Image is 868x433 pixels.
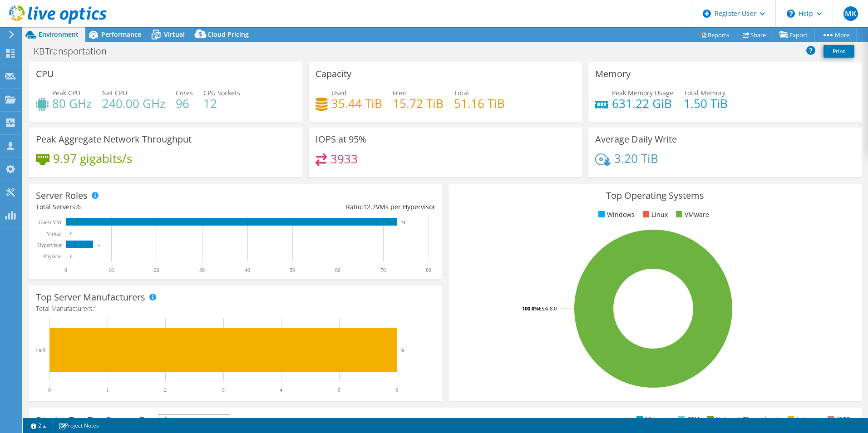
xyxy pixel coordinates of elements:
text: 70 [380,267,386,273]
span: 1 [94,304,98,313]
h4: 1.50 TiB [684,98,728,108]
text: 1 [106,387,109,393]
text: 6 [395,387,398,393]
text: 30 [199,267,205,273]
span: Total [454,89,469,97]
div: Total Servers: [36,202,236,212]
span: Free [393,89,406,97]
text: 50 [290,267,295,273]
a: Export [773,28,815,42]
h4: 96 [176,98,193,108]
text: 6 [401,347,404,353]
h3: IOPS at 95% [316,134,366,144]
h4: 12 [203,98,240,108]
text: 0 [70,231,73,236]
span: Cloud Pricing [207,30,249,39]
text: 80 [426,267,431,273]
text: 5 [338,387,340,393]
span: Virtual [164,30,185,39]
a: Project Notes [52,420,105,431]
span: Peak Memory Usage [612,89,673,97]
h3: Peak Aggregate Network Throughput [36,134,192,144]
span: CPU Sockets [203,89,240,97]
h4: 631.22 GiB [612,98,673,108]
text: Physical [43,253,62,260]
span: MK [843,6,858,21]
text: Dell [36,347,45,354]
text: 60 [335,267,340,273]
li: Network Throughput [705,414,779,424]
text: Virtual [47,231,62,237]
span: IOPS [158,415,230,426]
text: 40 [245,267,250,273]
a: 2 [25,420,53,431]
text: 0 [48,387,51,393]
text: Hypervisor [37,242,62,248]
li: VMware [674,210,709,220]
h4: 80 GHz [52,98,92,108]
text: Guest VM [39,219,61,226]
span: Total Memory [684,89,725,97]
text: 20 [154,267,159,273]
tspan: 100.0% [522,305,539,312]
a: Print [824,45,854,58]
h3: CPU [36,69,54,79]
a: More [814,28,857,42]
tspan: ESXi 8.0 [539,305,557,312]
h3: Memory [595,69,631,79]
text: 73 [401,220,406,225]
h4: Total Manufacturers: [36,304,435,314]
h4: 240.00 GHz [102,98,165,108]
h4: 35.44 TiB [331,98,382,108]
span: 6 [77,202,81,211]
a: Reports [693,28,736,42]
li: CPU [676,414,699,424]
span: Environment [39,30,79,39]
li: IOPS [825,414,850,424]
a: Share [736,28,773,42]
li: Latency [785,414,819,424]
h4: 3933 [330,154,358,164]
h4: 9.97 gigabits/s [53,153,132,163]
li: Memory [634,414,670,424]
h3: Capacity [316,69,351,79]
h3: Average Daily Write [595,134,677,144]
span: Cores [176,89,193,97]
span: Peak CPU [52,89,80,97]
li: Linux [641,210,668,220]
text: 4 [280,387,282,393]
text: 6 [98,243,100,247]
text: 0 [70,254,73,259]
text: 0 [64,267,67,273]
h1: KBTransportation [30,46,121,56]
text: 2 [164,387,167,393]
h3: Server Roles [36,191,88,201]
h4: 15.72 TiB [393,98,444,108]
div: Ratio: VMs per Hypervisor [236,202,435,212]
span: 12.2 [363,202,376,211]
span: Net CPU [102,89,127,97]
span: Used [331,89,347,97]
li: Windows [596,210,635,220]
h4: 51.16 TiB [454,98,505,108]
h3: Top Operating Systems [455,191,855,201]
text: 3 [222,387,225,393]
h4: 3.20 TiB [614,153,658,163]
text: 10 [108,267,114,273]
h3: Top Server Manufacturers [36,292,145,302]
span: Performance [101,30,141,39]
svg: \n [787,10,795,18]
